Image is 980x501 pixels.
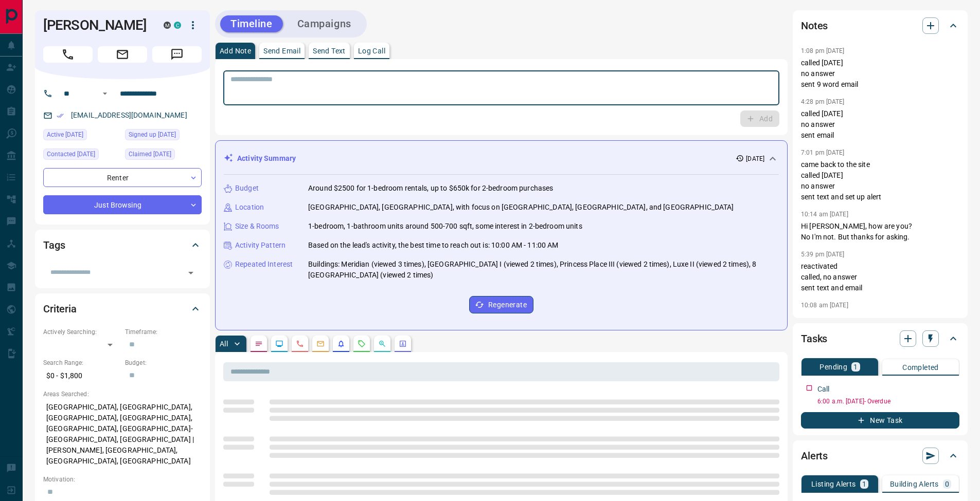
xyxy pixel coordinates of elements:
svg: Lead Browsing Activity [275,340,283,348]
h1: [PERSON_NAME] [43,17,148,33]
p: 0 [945,480,949,488]
span: Contacted [DATE] [47,149,95,159]
div: Just Browsing [43,195,202,214]
div: Alerts [801,443,959,468]
p: Listing Alerts [811,480,856,488]
p: 7:01 pm [DATE] [801,149,845,156]
button: Regenerate [469,296,533,313]
div: Tue Jun 14 2022 [125,129,202,143]
div: Wed Jun 15 2022 [125,149,202,163]
svg: Notes [255,340,263,348]
p: called [DATE] no answer sent 9 word email [801,58,959,90]
p: Send Email [263,47,300,54]
span: Signed up [DATE] [129,129,176,140]
p: Pending [819,363,847,370]
p: Location [235,202,264,213]
p: All [220,340,228,347]
p: reactivated called, no answer sent text and email [801,261,959,293]
span: Call [43,46,93,63]
svg: Requests [358,340,366,348]
p: Send Text [313,47,346,54]
p: Completed [902,364,939,371]
p: Add Note [220,47,251,54]
p: called [DATE] no answer sent email [801,108,959,141]
p: Motivation: [43,475,202,484]
p: 6:00 a.m. [DATE] - Overdue [817,397,959,406]
span: Message [152,46,202,63]
div: Tasks [801,326,959,351]
p: Log Call [358,47,385,54]
svg: Opportunities [378,340,386,348]
div: Mon Sep 08 2025 [43,149,120,163]
svg: Listing Alerts [337,340,345,348]
span: Email [98,46,147,63]
h2: Criteria [43,301,77,317]
p: [GEOGRAPHIC_DATA], [GEOGRAPHIC_DATA], [GEOGRAPHIC_DATA], [GEOGRAPHIC_DATA], [GEOGRAPHIC_DATA], [G... [43,399,202,470]
a: [EMAIL_ADDRESS][DOMAIN_NAME] [71,111,187,119]
p: 1:08 pm [DATE] [801,47,845,54]
p: came back to the site called [DATE] no answer sent text and set up alert [801,159,959,202]
p: Based on the lead's activity, the best time to reach out is: 10:00 AM - 11:00 AM [308,240,559,251]
div: Activity Summary[DATE] [224,149,779,168]
button: Campaigns [287,15,362,32]
p: Areas Searched: [43,389,202,399]
svg: Agent Actions [399,340,407,348]
p: Call [817,384,830,395]
h2: Tags [43,237,65,253]
span: Claimed [DATE] [129,149,171,159]
p: Building Alerts [890,480,939,488]
div: Notes [801,13,959,38]
h2: Tasks [801,330,827,347]
span: Active [DATE] [47,129,83,140]
p: Budget: [125,358,202,367]
button: New Task [801,412,959,429]
button: Open [99,87,111,100]
p: [GEOGRAPHIC_DATA], [GEOGRAPHIC_DATA], with focus on [GEOGRAPHIC_DATA], [GEOGRAPHIC_DATA], and [GE... [308,202,734,213]
div: condos.ca [174,22,181,29]
p: 10:08 am [DATE] [801,302,848,309]
div: Renter [43,168,202,187]
p: Size & Rooms [235,221,279,232]
div: Criteria [43,296,202,321]
div: Tags [43,233,202,257]
p: 1 [862,480,866,488]
p: Hi [PERSON_NAME], how are you? No I'm not. But thanks for asking. [801,221,959,243]
p: Repeated Interest [235,259,293,270]
p: Activity Summary [237,153,296,164]
p: Buildings: Meridian (viewed 3 times), [GEOGRAPHIC_DATA] I (viewed 2 times), Princess Place III (v... [308,259,779,281]
div: Wed Sep 03 2025 [43,129,120,143]
p: Budget [235,183,259,194]
p: 10:14 am [DATE] [801,211,848,218]
p: Activity Pattern [235,240,286,251]
svg: Calls [296,340,304,348]
p: $0 - $1,800 [43,367,120,384]
div: mrloft.ca [164,22,171,29]
svg: Email Verified [57,112,64,119]
p: Around $2500 for 1-bedroom rentals, up to $650k for 2-bedroom purchases [308,183,553,194]
p: 4:28 pm [DATE] [801,98,845,105]
p: [DATE] [746,154,764,163]
svg: Emails [316,340,325,348]
p: Actively Searching: [43,327,120,337]
p: 5:39 pm [DATE] [801,251,845,258]
h2: Notes [801,17,828,34]
p: Search Range: [43,358,120,367]
button: Open [184,266,198,280]
p: 1-bedroom, 1-bathroom units around 500-700 sqft, some interest in 2-bedroom units [308,221,582,232]
h2: Alerts [801,448,828,464]
button: Timeline [220,15,283,32]
p: Timeframe: [125,327,202,337]
p: 1 [853,363,858,370]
